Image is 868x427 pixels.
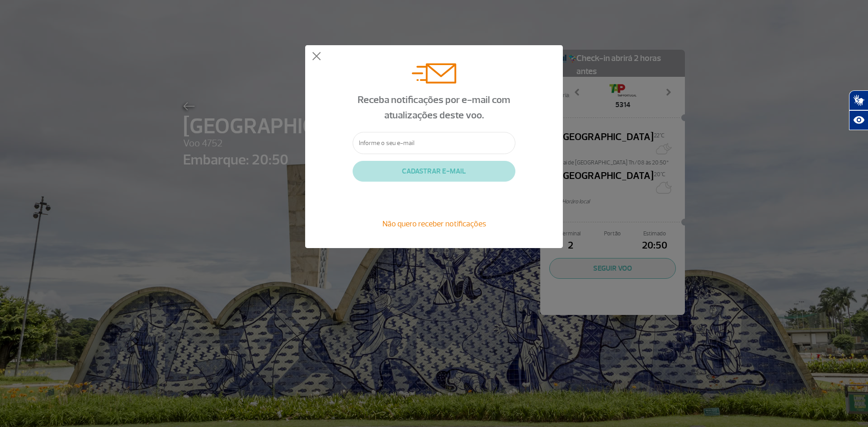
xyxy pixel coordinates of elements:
[382,219,486,229] span: Não quero receber notificações
[353,161,515,182] button: CADASTRAR E-MAIL
[849,90,868,130] div: Plugin de acessibilidade da Hand Talk.
[358,94,510,122] span: Receba notificações por e-mail com atualizações deste voo.
[849,110,868,130] button: Abrir recursos assistivos.
[353,132,515,154] input: Informe o seu e-mail
[849,90,868,110] button: Abrir tradutor de língua de sinais.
